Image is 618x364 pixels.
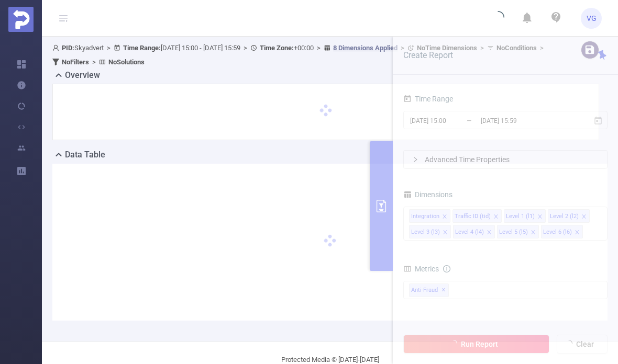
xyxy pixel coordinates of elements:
[537,44,547,52] span: >
[65,69,100,82] h2: Overview
[314,44,324,52] span: >
[260,44,294,52] b: Time Zone:
[89,58,99,66] span: >
[492,11,504,26] i: icon: loading
[333,44,398,52] u: 8 Dimensions Applied
[52,44,547,66] span: Skyadvert [DATE] 15:00 - [DATE] 15:59 +00:00
[104,44,114,52] span: >
[240,44,250,52] span: >
[62,44,74,52] b: PID:
[123,44,161,52] b: Time Range:
[52,44,62,51] i: icon: user
[65,149,105,161] h2: Data Table
[8,7,34,32] img: Protected Media
[496,44,537,52] b: No Conditions
[417,44,477,52] b: No Time Dimensions
[108,58,145,66] b: No Solutions
[62,58,89,66] b: No Filters
[587,8,597,29] span: VG
[477,44,487,52] span: >
[398,44,407,52] span: >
